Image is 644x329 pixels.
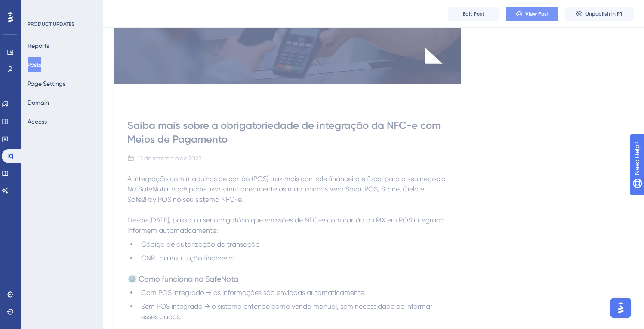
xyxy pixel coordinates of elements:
iframe: UserGuiding AI Assistant Launcher [608,295,634,321]
span: Need Help? [20,2,54,13]
div: PRODUCT UPDATES [28,21,74,28]
span: Sem POS integrado → o sistema entende como venda manual, sem necessidade de informar esses dados. [141,302,434,321]
button: Page Settings [28,76,65,91]
span: Desde [DATE], passou a ser obrigatório que emissões de NFC-e com cartão ou PIX em POS integrado i... [127,216,447,235]
span: Na SafeNota, você pode usar simultaneamente as maquininhas Vero SmartPOS, Stone, Cielo e Safe2Pay... [127,185,426,204]
button: Posts [28,57,41,72]
span: A integração com máquinas de cartão (POS) traz mais controle financeiro e fiscal para o seu negócio. [127,175,447,183]
button: Reports [28,38,49,53]
span: Com POS integrado → as informações são enviadas automaticamente. [141,288,366,297]
span: CNPJ da instituição financeira [141,254,235,262]
div: 12 de setembro de 2025 [138,153,202,163]
button: Unpublish in PT [565,7,634,21]
button: View Post [506,7,558,21]
span: Edit Post [463,10,484,17]
div: Saiba mais sobre a obrigatoriedade de integração da NFC-e com Meios de Pagamento [127,119,447,146]
span: Código de autorização da transação [141,240,260,248]
button: Domain [28,95,49,110]
span: View Post [525,10,549,17]
button: Edit Post [448,7,499,21]
span: ⚙️ Como funciona na SafeNota [127,274,238,283]
button: Access [28,114,47,129]
span: Unpublish in PT [585,10,622,17]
